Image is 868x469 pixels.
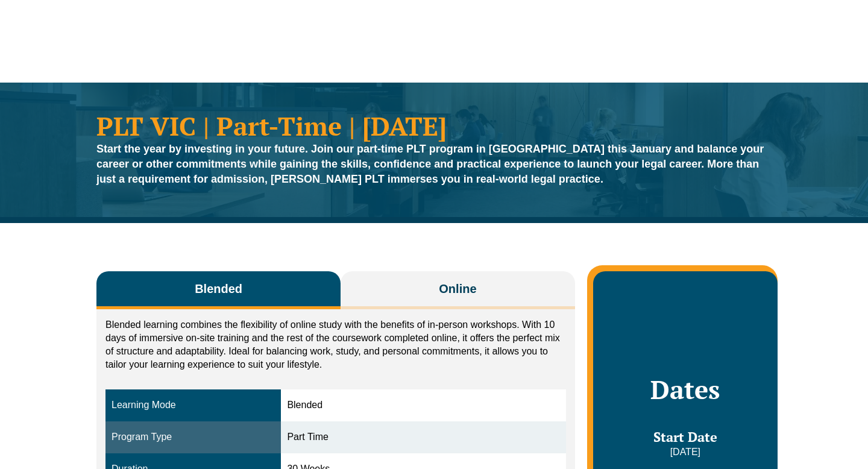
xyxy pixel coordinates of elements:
span: Online [439,280,476,297]
div: Blended [287,398,559,412]
div: Part Time [287,430,559,444]
h1: PLT VIC | Part-Time | [DATE] [96,113,772,139]
span: Blended [195,280,242,297]
p: Blended learning combines the flexibility of online study with the benefits of in-person workshop... [105,318,566,371]
strong: Start the year by investing in your future. Join our part-time PLT program in [GEOGRAPHIC_DATA] t... [96,143,764,185]
h2: Dates [605,374,766,404]
div: Program Type [112,430,275,444]
div: Learning Mode [112,398,275,412]
p: [DATE] [605,445,766,459]
span: Start Date [653,428,717,445]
